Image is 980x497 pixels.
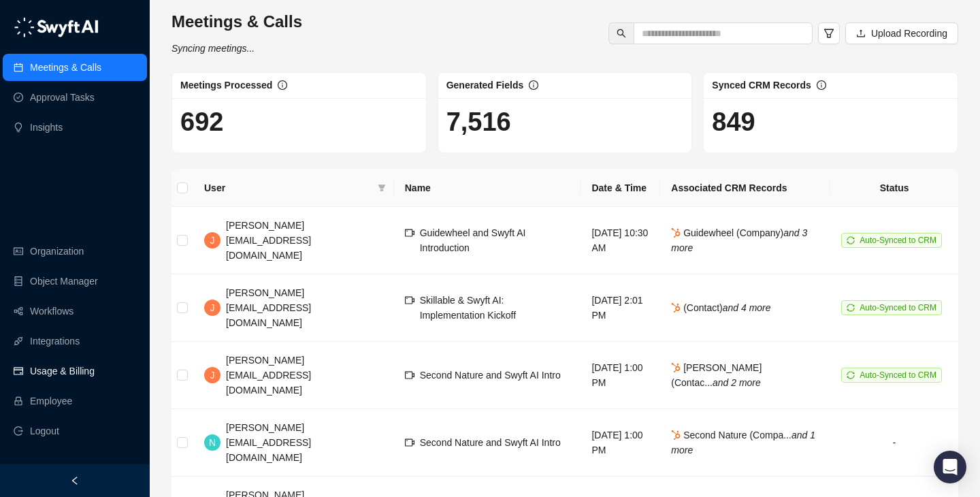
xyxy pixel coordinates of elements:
[30,298,73,325] a: Workflows
[420,227,526,253] span: Guidewheel and Swyft AI Introduction
[847,236,855,244] span: sync
[860,236,936,245] span: Auto-Synced to CRM
[581,342,660,409] td: [DATE] 1:00 PM
[723,302,771,313] i: and 4 more
[823,28,834,39] span: filter
[375,178,389,198] span: filter
[30,84,95,111] a: Approval Tasks
[420,437,561,448] span: Second Nature and Swyft AI Intro
[210,300,215,315] span: J
[30,114,63,141] a: Insights
[871,26,947,41] span: Upload Recording
[860,370,936,380] span: Auto-Synced to CRM
[713,377,761,388] i: and 2 more
[405,295,414,305] span: video-camera
[171,43,255,54] i: Syncing meetings...
[830,409,958,477] td: -
[529,80,538,90] span: info-circle
[830,170,958,207] th: Status
[671,430,815,455] span: Second Nature (Compa...
[817,80,826,90] span: info-circle
[30,54,101,81] a: Meetings & Calls
[180,80,272,91] span: Meetings Processed
[30,268,98,295] a: Object Manager
[446,106,684,138] h1: 7,516
[209,435,216,450] span: N
[581,170,660,207] th: Date & Time
[204,180,372,195] span: User
[420,370,561,381] span: Second Nature and Swyft AI Intro
[671,430,815,455] i: and 1 more
[30,417,59,445] span: Logout
[30,357,95,385] a: Usage & Billing
[14,17,99,37] img: logo-05li4sbe.png
[446,80,524,91] span: Generated Fields
[847,304,855,312] span: sync
[671,227,807,253] span: Guidewheel (Company)
[226,355,311,396] span: [PERSON_NAME][EMAIL_ADDRESS][DOMAIN_NAME]
[581,274,660,342] td: [DATE] 2:01 PM
[30,327,80,355] a: Integrations
[847,371,855,379] span: sync
[712,106,949,138] h1: 849
[378,184,386,192] span: filter
[405,370,414,380] span: video-camera
[171,11,302,33] h3: Meetings & Calls
[70,476,80,485] span: left
[14,426,23,436] span: logout
[180,106,418,138] h1: 692
[394,170,581,207] th: Name
[210,233,215,248] span: J
[581,409,660,477] td: [DATE] 1:00 PM
[405,228,414,238] span: video-camera
[278,80,287,90] span: info-circle
[856,29,866,38] span: upload
[210,368,215,383] span: J
[420,295,516,321] span: Skillable & Swyft AI: Implementation Kickoff
[671,362,762,388] span: [PERSON_NAME] (Contac...
[660,170,830,207] th: Associated CRM Records
[671,227,807,253] i: and 3 more
[934,451,966,483] div: Open Intercom Messenger
[712,80,811,91] span: Synced CRM Records
[671,302,770,313] span: (Contact)
[617,29,626,38] span: search
[845,22,958,44] button: Upload Recording
[30,238,84,265] a: Organization
[226,422,311,463] span: [PERSON_NAME][EMAIL_ADDRESS][DOMAIN_NAME]
[405,438,414,447] span: video-camera
[860,303,936,312] span: Auto-Synced to CRM
[581,207,660,274] td: [DATE] 10:30 AM
[226,287,311,328] span: [PERSON_NAME][EMAIL_ADDRESS][DOMAIN_NAME]
[226,220,311,261] span: [PERSON_NAME][EMAIL_ADDRESS][DOMAIN_NAME]
[30,387,72,415] a: Employee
